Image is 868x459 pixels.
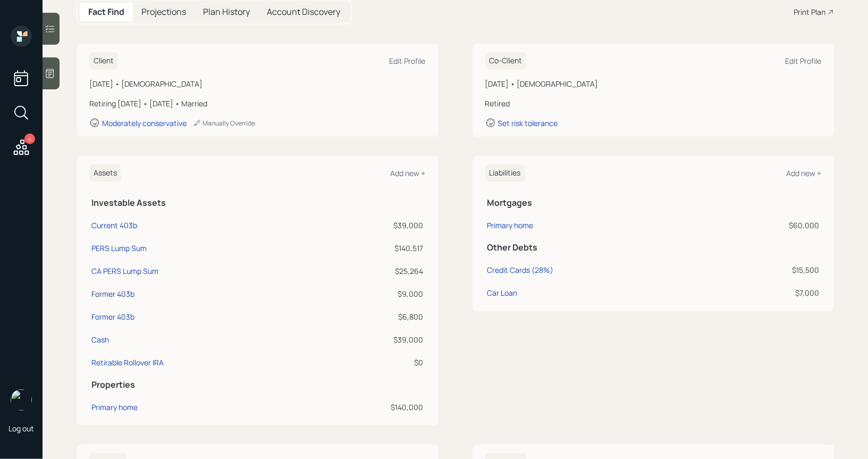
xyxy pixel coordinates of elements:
div: Add new + [391,168,426,178]
h5: Investable Assets [91,198,424,208]
h6: Co-Client [485,52,527,70]
div: Set risk tolerance [498,118,558,128]
div: $140,517 [319,243,424,254]
div: Manually Override [193,119,255,128]
h6: Assets [89,164,121,182]
div: Cash [91,334,109,345]
div: [DATE] • [DEMOGRAPHIC_DATA] [89,78,426,89]
div: Primary home [487,220,534,231]
div: $9,000 [319,288,424,299]
img: treva-nostdahl-headshot.png [11,389,32,411]
h5: Projections [141,7,186,17]
div: $0 [319,357,424,368]
h5: Mortgages [487,198,820,208]
h5: Other Debts [487,243,820,253]
div: Edit Profile [785,56,821,66]
div: Credit Cards (28%) [487,264,554,276]
div: $140,000 [319,402,424,413]
h6: Client [89,52,118,70]
div: Edit Profile [390,56,426,66]
h5: Fact Find [88,7,124,17]
div: Log out [9,423,34,433]
div: Former 403b [91,288,134,299]
div: Retiring [DATE] • [DATE] • Married [89,98,426,109]
div: CA PERS Lump Sum [91,265,158,277]
div: $7,000 [713,287,819,298]
div: Car Loan [487,287,518,298]
div: $39,000 [319,334,424,345]
h5: Account Discovery [267,7,340,17]
div: Primary home [91,402,138,413]
div: $39,000 [319,220,424,231]
h5: Properties [91,380,424,390]
h6: Liabilities [485,164,525,182]
div: 4 [24,133,35,144]
div: Former 403b [91,311,134,322]
div: [DATE] • [DEMOGRAPHIC_DATA] [485,78,822,89]
div: $15,500 [713,264,819,276]
div: Moderately conservative [102,118,187,128]
div: Current 403b [91,220,137,231]
h5: Plan History [203,7,250,17]
div: $60,000 [713,220,819,231]
div: $25,264 [319,265,424,277]
div: Add new + [786,168,821,178]
div: Retired [485,98,822,109]
div: Print Plan [794,6,825,18]
div: $6,800 [319,311,424,322]
div: Retirable Rollover IRA [91,357,164,368]
div: PERS Lump Sum [91,243,147,254]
